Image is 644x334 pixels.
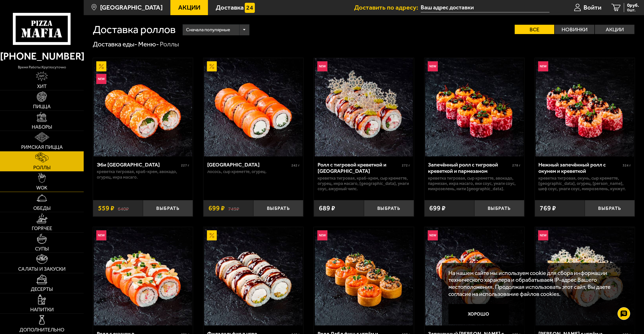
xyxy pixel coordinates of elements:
span: 272 г [402,163,410,168]
span: Пицца [33,104,51,109]
button: Выбрать [253,200,303,216]
img: Новинка [428,61,438,71]
img: Новинка [96,74,106,84]
span: Обеды [33,206,51,211]
img: Нежный запечённый ролл с окунем и креветкой [536,58,634,156]
s: 640 ₽ [118,205,129,212]
span: Супы [35,246,49,252]
div: Нежный запечённый ролл с окунем и креветкой [538,161,621,174]
span: 242 г [291,163,300,168]
img: Запеченный ролл Гурмэ с лососем и угрём [425,227,524,325]
button: Выбрать [585,200,635,216]
img: Филадельфия [204,58,302,156]
img: Филадельфия в угре [204,227,302,325]
p: лосось, Сыр креметте, огурец. [207,169,300,174]
span: Роллы [33,165,51,170]
a: НовинкаРолл Калипсо с угрём и креветкой [535,227,635,325]
label: Новинки [555,25,594,34]
div: Запечённый ролл с тигровой креветкой и пармезаном [428,161,511,174]
a: НовинкаРолл с окунем в темпуре и лососем [93,227,193,325]
span: Горячее [32,226,52,231]
input: Ваш адрес доставки [421,3,549,12]
span: [GEOGRAPHIC_DATA] [100,4,163,11]
span: Доставка [216,4,244,11]
div: Ролл с тигровой креветкой и [GEOGRAPHIC_DATA] [318,161,401,174]
div: Эби [GEOGRAPHIC_DATA] [97,161,180,168]
img: 15daf4d41897b9f0e9f617042186c801.svg [245,3,255,13]
img: Акционный [207,230,217,240]
span: Римская пицца [21,145,63,150]
span: Салаты и закуски [18,267,66,272]
img: Акционный [96,61,106,71]
img: Акционный [207,61,217,71]
label: Акции [595,25,634,34]
span: Акции [178,4,200,11]
a: НовинкаЗапечённый ролл с тигровой креветкой и пармезаном [424,58,524,156]
span: Напитки [30,307,54,312]
img: Эби Калифорния [94,58,192,156]
div: [GEOGRAPHIC_DATA] [207,161,290,168]
a: АкционныйНовинкаЭби Калифорния [93,58,193,156]
a: Меню- [138,40,159,48]
s: 749 ₽ [228,205,239,212]
span: 699 ₽ [429,205,446,212]
p: На нашем сайте мы используем cookie для сбора информации технического характера и обрабатываем IP... [448,270,625,297]
span: 0 шт. [627,8,639,12]
button: Выбрать [364,200,414,216]
span: Хит [37,84,47,89]
span: 689 ₽ [319,205,335,212]
span: Десерты [31,287,53,292]
img: Новинка [317,230,327,240]
span: WOK [36,185,47,190]
img: Новинка [317,61,327,71]
label: Все [515,25,554,34]
a: НовинкаРолл Дабл фиш с угрём и лососем в темпуре [314,227,414,325]
span: 227 г [181,163,189,168]
a: НовинкаРолл с тигровой креветкой и Гуакамоле [314,58,414,156]
button: Выбрать [143,200,193,216]
a: АкционныйФиладельфия в угре [203,227,303,325]
span: 769 ₽ [540,205,556,212]
a: Доставка еды- [93,40,137,48]
span: Войти [584,4,601,11]
img: Новинка [538,61,548,71]
p: креветка тигровая, Сыр креметте, авокадо, пармезан, икра масаго, яки соус, унаги соус, микрозелен... [428,176,520,192]
img: Новинка [428,230,438,240]
a: АкционныйФиладельфия [203,58,303,156]
div: Роллы [160,40,179,49]
p: креветка тигровая, краб-крем, авокадо, огурец, икра масаго. [97,169,189,180]
span: 559 ₽ [98,205,114,212]
p: креветка тигровая, окунь, Сыр креметте, [GEOGRAPHIC_DATA], огурец, [PERSON_NAME], шеф соус, унаги... [538,176,631,192]
a: НовинкаНежный запечённый ролл с окунем и креветкой [535,58,635,156]
span: Сначала популярные [186,23,230,36]
img: Ролл Калипсо с угрём и креветкой [536,227,634,325]
img: Запечённый ролл с тигровой креветкой и пармезаном [425,58,524,156]
img: Новинка [538,230,548,240]
p: креветка тигровая, краб-крем, Сыр креметте, огурец, икра масаго, [GEOGRAPHIC_DATA], унаги соус, а... [318,176,410,192]
img: Ролл Дабл фиш с угрём и лососем в темпуре [315,227,413,325]
h1: Доставка роллов [93,24,176,35]
span: Доставить по адресу: [354,4,421,11]
img: Ролл с тигровой креветкой и Гуакамоле [315,58,413,156]
img: Новинка [96,230,106,240]
img: Ролл с окунем в темпуре и лососем [94,227,192,325]
button: Хорошо [448,304,509,324]
span: 699 ₽ [208,205,225,212]
span: 0 руб. [627,3,639,8]
span: Дополнительно [19,327,64,332]
a: НовинкаЗапеченный ролл Гурмэ с лососем и угрём [424,227,524,325]
span: 324 г [623,163,631,168]
span: Наборы [32,125,52,130]
span: 278 г [512,163,520,168]
button: Выбрать [474,200,524,216]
